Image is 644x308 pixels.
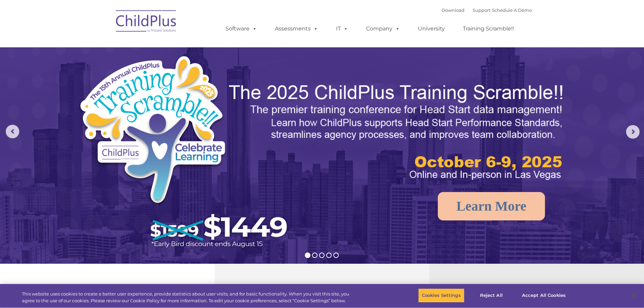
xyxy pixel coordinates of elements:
button: Cookies Settings [418,288,464,303]
div: This website uses cookies to create a better user experience, provide statistics about user visit... [22,291,354,304]
a: Support [473,7,491,13]
a: Learn More [438,192,545,220]
a: Download [442,7,464,13]
button: Close [626,288,641,303]
img: ChildPlus by Procare Solutions [113,5,180,39]
a: Training Scramble!! [456,22,521,35]
a: Assessments [268,22,325,35]
button: Reject All [470,288,512,303]
span: Last name [94,45,115,50]
font: | [442,7,532,13]
a: Software [219,22,264,35]
a: Company [359,22,407,35]
button: Accept All Cookies [518,288,569,303]
span: Phone number [94,72,123,77]
a: Schedule A Demo [492,7,532,13]
a: IT [329,22,355,35]
a: University [411,22,452,35]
